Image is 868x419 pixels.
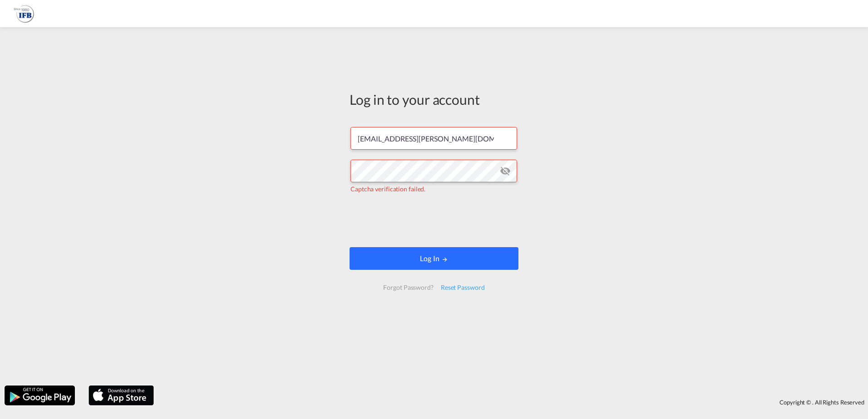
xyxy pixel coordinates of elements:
span: Captcha verification failed. [350,185,425,193]
div: Log in to your account [350,90,518,109]
div: Reset Password [437,279,488,296]
button: LOGIN [350,247,518,270]
img: google.png [4,385,76,406]
div: Copyright © . All Rights Reserved [158,395,868,410]
div: Forgot Password? [380,279,437,296]
md-icon: icon-eye-off [500,166,511,176]
iframe: reCAPTCHA [365,203,503,238]
img: apple.png [88,385,155,406]
input: Enter email/phone number [350,127,517,150]
img: b628ab10256c11eeb52753acbc15d091.png [14,4,34,24]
